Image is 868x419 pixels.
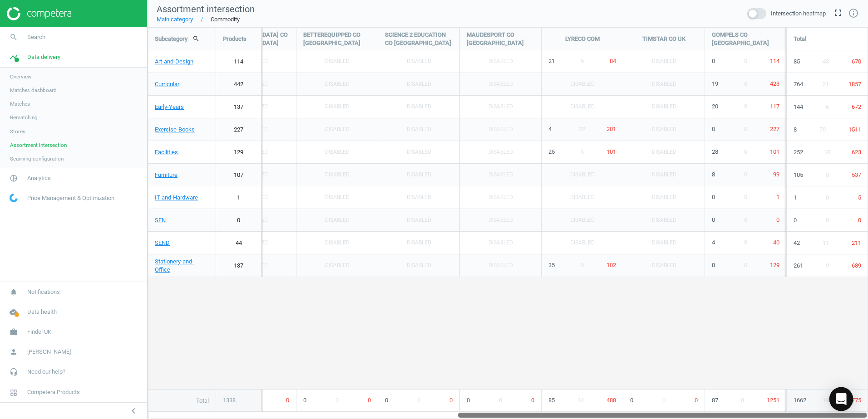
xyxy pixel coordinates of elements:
[744,262,747,268] span: 0
[27,368,65,376] span: Need our help?
[848,8,859,19] i: info_outline
[325,209,350,231] span: Disabled
[819,126,826,134] span: 70
[488,118,513,141] span: Disabled
[325,141,350,163] span: Disabled
[744,148,747,155] span: 0
[407,141,431,163] span: Disabled
[286,396,289,404] span: 0
[548,148,555,155] span: 25
[794,171,803,179] span: 105
[10,194,18,202] img: wGWNvw8QSZomAAAAABJRU5ErkJggg==
[826,216,829,224] span: 0
[662,396,666,404] span: 0
[823,58,829,66] span: 43
[770,103,779,110] span: 117
[771,10,826,18] span: Intersection heatmap
[407,96,431,118] span: Disabled
[216,28,261,50] div: Products
[548,126,552,132] span: 4
[829,387,853,411] div: Open Intercom Messenger
[148,141,216,164] a: Facilities
[607,148,616,155] span: 101
[407,73,431,95] span: Disabled
[581,262,584,268] span: 0
[27,388,80,396] span: Competera Products
[852,148,861,156] span: 623
[823,396,832,404] span: 198
[824,148,831,156] span: 28
[216,96,261,118] a: 137
[858,194,861,202] span: 5
[488,164,513,186] span: Disabled
[630,396,633,404] span: 0
[570,186,595,209] span: Disabled
[794,103,803,111] span: 144
[548,396,555,404] span: 85
[579,126,585,132] span: 22
[407,186,431,209] span: Disabled
[148,390,216,412] div: Total
[770,80,779,87] span: 423
[187,31,205,46] button: search
[148,73,216,96] a: Curricular
[744,103,747,110] span: 0
[652,254,676,277] span: Disabled
[148,209,216,232] a: SEN
[570,232,595,254] span: Disabled
[325,254,350,277] span: Disabled
[122,405,145,417] button: chevron_left
[5,49,22,66] i: timeline
[157,15,193,24] a: Main category
[712,216,715,223] span: 0
[776,194,779,200] span: 1
[148,254,216,277] a: Stationery-and-Office
[610,58,616,64] span: 84
[652,50,676,73] span: Disabled
[148,28,216,50] div: Subcategory
[5,170,22,187] i: pie_chart_outlined
[488,73,513,95] span: Disabled
[744,216,747,223] span: 0
[858,216,861,224] span: 0
[407,50,431,73] span: Disabled
[652,209,676,231] span: Disabled
[623,28,705,50] div: TIMSTAR CO UK
[712,396,718,404] span: 87
[157,4,255,15] span: Assortment intersection
[325,232,350,254] span: Disabled
[5,303,22,321] i: cloud_done
[570,73,595,95] span: Disabled
[542,28,623,50] div: LYRECO COM
[216,390,261,411] div: 1338
[712,126,715,132] span: 0
[823,80,829,88] span: 31
[581,58,584,64] span: 9
[325,73,350,95] span: Disabled
[652,164,676,186] span: Disabled
[216,254,261,277] a: 137
[848,80,861,88] span: 1857
[325,186,350,209] span: Disabled
[773,171,779,178] span: 99
[770,262,779,268] span: 129
[773,239,779,246] span: 40
[488,186,513,209] span: Disabled
[652,118,676,141] span: Disabled
[407,209,431,231] span: Disabled
[705,28,786,50] div: GOMPELS CO [GEOGRAPHIC_DATA]
[27,53,60,61] span: Data delivery
[848,396,861,404] span: 6775
[407,164,431,186] span: Disabled
[607,126,616,132] span: 201
[607,396,616,404] span: 488
[5,343,22,361] i: person
[488,96,513,118] span: Disabled
[794,194,797,202] span: 1
[378,28,459,50] div: SCIENCE 2 EDUCATION CO [GEOGRAPHIC_DATA]
[770,148,779,155] span: 101
[407,232,431,254] span: Disabled
[27,33,45,41] span: Search
[10,87,57,94] span: Matches dashboard
[848,126,861,134] span: 1511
